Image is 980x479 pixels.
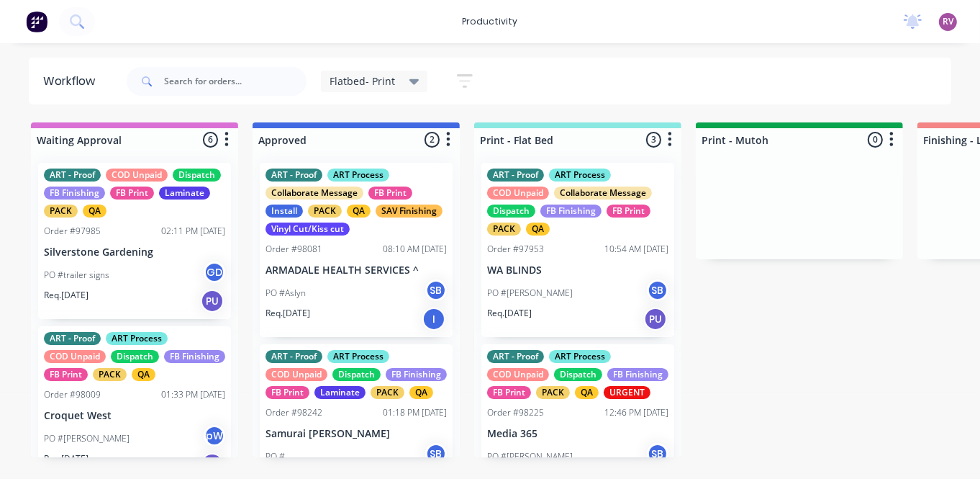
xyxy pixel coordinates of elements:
div: FB Print [44,368,88,381]
div: ART - Proof [266,169,322,182]
span: Flatbed- Print [330,73,395,89]
div: PU [201,453,224,476]
div: FB Finishing [164,350,225,363]
div: Dispatch [111,350,159,363]
div: ART - Proof [487,169,544,182]
div: FB Print [266,386,309,399]
div: ART Process [549,169,611,182]
div: SB [425,279,447,301]
div: SAV Finishing [376,205,443,218]
div: 10:54 AM [DATE] [604,243,668,256]
div: FB Print [368,187,412,200]
div: URGENT [604,386,650,399]
img: Factory [26,11,47,32]
div: QA [409,386,433,399]
div: ART - ProofART ProcessCOD UnpaidCollaborate MessageDispatchFB FinishingFB PrintPACKQAOrder #97953... [481,163,674,337]
div: Dispatch [554,368,602,381]
div: 01:33 PM [DATE] [161,388,225,401]
div: PACK [371,386,404,399]
div: COD Unpaid [487,368,549,381]
div: Collaborate Message [266,187,363,200]
div: Order #98081 [266,243,322,256]
div: 01:18 PM [DATE] [383,406,447,419]
div: COD Unpaid [266,368,327,381]
div: ART - ProofART ProcessCollaborate MessageFB PrintInstallPACKQASAV FinishingVinyl Cut/Kiss cutOrde... [260,163,453,337]
div: ART - Proof [266,350,322,363]
div: Workflow [43,73,102,90]
div: Vinyl Cut/Kiss cut [266,223,350,236]
div: Laminate [159,187,210,200]
div: FB Print [487,386,531,399]
p: PO #[PERSON_NAME] [487,450,573,463]
p: PO #trailer signs [44,269,109,282]
div: QA [575,386,599,399]
input: Search for orders... [164,67,307,96]
div: FB Finishing [44,187,105,200]
div: SB [647,443,668,465]
p: Croquet West [44,410,225,422]
div: ART Process [327,350,389,363]
p: Media 365 [487,428,668,440]
div: PACK [536,386,570,399]
div: SB [425,443,447,465]
div: PACK [93,368,127,381]
div: PACK [487,223,521,236]
div: Dispatch [332,368,381,381]
div: COD Unpaid [44,350,106,363]
div: 02:11 PM [DATE] [161,225,225,238]
p: PO # [266,450,285,463]
div: Order #98225 [487,406,544,419]
p: WA BLINDS [487,264,668,277]
div: COD Unpaid [106,169,168,182]
div: PU [644,308,667,331]
div: PACK [308,205,342,218]
p: Req. [DATE] [266,307,310,320]
div: FB Print [110,187,154,200]
div: Order #97985 [44,225,101,238]
p: PO #[PERSON_NAME] [487,287,573,300]
div: Dispatch [487,205,535,218]
div: productivity [455,11,525,32]
p: Req. [DATE] [487,307,532,320]
p: Req. [DATE] [44,452,89,465]
div: Order #98242 [266,406,322,419]
div: QA [132,368,155,381]
p: PO #[PERSON_NAME] [44,432,130,445]
div: SB [647,279,668,301]
div: GD [204,261,225,283]
div: ART - Proof [44,332,101,345]
div: ART Process [106,332,168,345]
div: ART Process [327,169,389,182]
div: I [422,308,445,331]
div: 08:10 AM [DATE] [383,243,447,256]
div: Dispatch [173,169,221,182]
p: ARMADALE HEALTH SERVICES ^ [266,264,447,277]
div: QA [526,223,550,236]
div: 12:46 PM [DATE] [604,406,668,419]
p: Samurai [PERSON_NAME] [266,428,447,440]
div: FB Finishing [607,368,668,381]
div: Order #97953 [487,243,544,256]
div: ART Process [549,350,611,363]
div: QA [83,205,106,218]
div: Laminate [314,386,366,399]
div: QA [347,205,371,218]
div: Order #98009 [44,388,101,401]
div: Install [266,205,303,218]
p: Silverstone Gardening [44,246,225,259]
div: Collaborate Message [554,187,652,200]
div: ART - Proof [487,350,544,363]
p: PO #Aslyn [266,287,306,300]
span: RV [943,15,953,28]
div: FB Print [607,205,650,218]
div: FB Finishing [386,368,447,381]
div: PACK [44,205,78,218]
div: ART - Proof [44,169,101,182]
p: Req. [DATE] [44,289,89,302]
div: PU [201,290,224,313]
div: pW [204,425,225,447]
div: COD Unpaid [487,187,549,200]
div: ART - ProofCOD UnpaidDispatchFB FinishingFB PrintLaminatePACKQAOrder #9798502:11 PM [DATE]Silvers... [38,163,231,319]
div: FB Finishing [540,205,602,218]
